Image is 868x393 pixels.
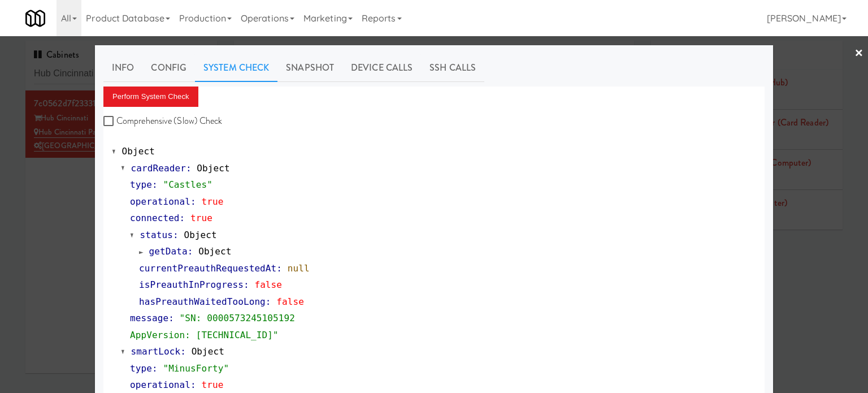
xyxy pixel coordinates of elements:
span: isPreauthInProgress [139,279,244,290]
span: operational [130,196,190,207]
span: connected [130,213,180,223]
span: "SN: 0000573245105192 AppVersion: [TECHNICAL_ID]" [130,313,295,340]
img: Micromart [25,8,45,28]
span: operational [130,379,190,390]
label: Comprehensive (Slow) Check [103,113,223,129]
span: : [173,230,179,240]
span: Object [197,163,229,174]
span: : [276,263,282,274]
span: Object [122,146,155,157]
a: SSH Calls [421,54,484,82]
span: "Castles" [163,179,212,190]
span: : [180,213,185,223]
a: Info [103,54,142,82]
span: : [190,379,196,390]
span: currentPreauthRequestedAt [139,263,276,274]
span: true [202,196,224,207]
span: : [168,313,174,323]
span: smartLock [131,346,181,357]
span: false [254,279,282,290]
span: Object [192,346,224,357]
span: null [288,263,310,274]
span: "MinusForty" [163,363,229,374]
span: : [244,279,249,290]
span: false [276,296,304,307]
span: true [202,379,224,390]
span: true [190,213,212,223]
span: : [266,296,271,307]
span: : [188,246,193,257]
span: Object [198,246,231,257]
a: × [854,36,863,71]
span: hasPreauthWaitedTooLong [139,296,266,307]
span: : [152,363,158,374]
span: message [130,313,168,323]
span: : [152,179,158,190]
span: status [140,230,173,240]
span: getData [149,246,188,257]
span: : [190,196,196,207]
button: Perform System Check [103,87,198,107]
a: Snapshot [277,54,342,82]
span: cardReader [131,163,186,174]
a: Config [142,54,195,82]
input: Comprehensive (Slow) Check [103,117,116,126]
span: type [130,363,152,374]
span: : [186,163,192,174]
a: Device Calls [342,54,421,82]
a: System Check [195,54,277,82]
span: type [130,179,152,190]
span: : [180,346,186,357]
span: Object [184,230,216,240]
